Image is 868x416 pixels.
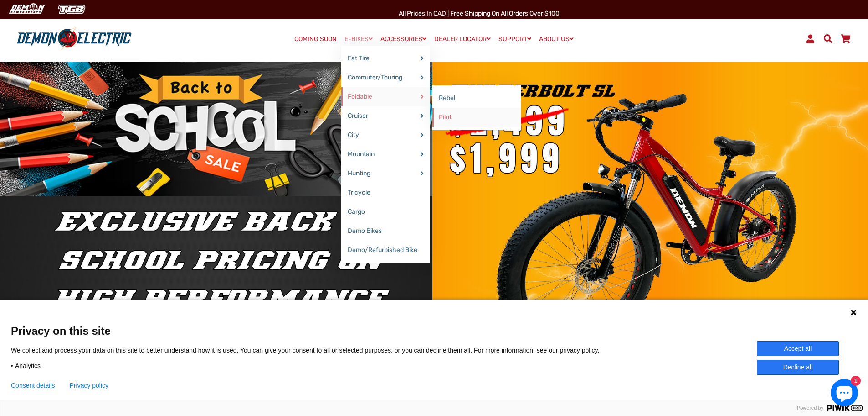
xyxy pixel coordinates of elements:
a: City [341,126,430,145]
a: Cargo [341,202,430,221]
img: TGB Canada [53,2,90,17]
a: Fat Tire [341,49,430,68]
button: Consent details [11,382,55,389]
a: Demo/Refurbished Bike [341,241,430,260]
a: SUPPORT [495,32,534,46]
a: Hunting [341,164,430,183]
button: Accept all [757,341,839,356]
a: Foldable [341,87,430,106]
span: Powered by [793,405,827,411]
img: Demon Electric logo [14,27,135,51]
a: ABOUT US [536,32,577,46]
span: Privacy on this site [11,324,857,337]
inbox-online-store-chat: Shopify online store chat [828,379,861,409]
span: Analytics [15,362,41,370]
a: COMING SOON [291,33,340,46]
a: Rebel [432,89,521,108]
a: DEALER LOCATOR [431,32,494,46]
a: Pilot [432,108,521,127]
img: Demon Electric [5,2,48,17]
a: E-BIKES [341,32,376,46]
a: Tricycle [341,183,430,202]
a: Cruiser [341,106,430,126]
a: Demo Bikes [341,221,430,241]
a: ACCESSORIES [377,32,430,46]
a: Commuter/Touring [341,68,430,87]
button: Decline all [757,360,839,375]
a: Mountain [341,145,430,164]
span: All Prices in CAD | Free shipping on all orders over $100 [399,10,560,17]
a: Privacy policy [70,382,109,389]
p: We collect and process your data on this site to better understand how it is used. You can give y... [11,346,613,354]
